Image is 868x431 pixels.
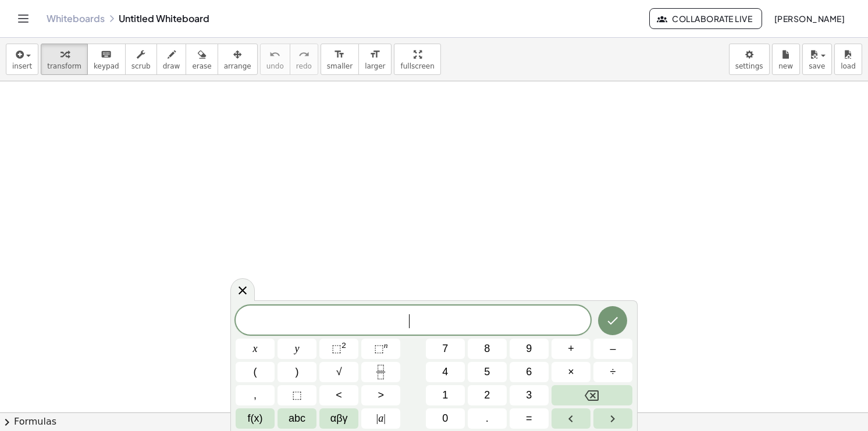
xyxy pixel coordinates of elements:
span: αβγ [330,411,348,426]
button: 0 [426,408,465,429]
span: | [383,412,386,424]
button: Placeholder [278,385,316,405]
button: Square root [319,362,358,382]
span: fullscreen [400,62,434,70]
button: y [278,339,316,359]
span: < [336,387,342,403]
button: settings [729,44,770,75]
span: . [486,411,489,426]
span: redo [296,62,312,70]
span: √ [336,364,342,380]
button: save [802,44,832,75]
sup: n [384,341,388,350]
span: × [568,364,574,380]
span: 5 [484,364,490,380]
span: ⬚ [292,387,302,403]
button: ) [278,362,316,382]
span: save [809,62,825,70]
button: 4 [426,362,465,382]
button: Plus [552,339,590,359]
span: ( [254,364,257,380]
button: Functions [236,408,275,429]
span: erase [192,62,211,70]
i: undo [269,48,280,62]
button: Less than [319,385,358,405]
span: = [526,411,532,426]
button: Absolute value [361,408,400,429]
span: f(x) [248,411,263,426]
button: 2 [468,385,507,405]
span: smaller [327,62,353,70]
button: Fraction [361,362,400,382]
span: insert [12,62,32,70]
span: y [295,341,300,357]
button: 9 [510,339,549,359]
button: Times [552,362,590,382]
span: | [376,412,379,424]
span: 1 [442,387,448,403]
button: Collaborate Live [649,8,762,29]
button: arrange [218,44,258,75]
button: Right arrow [593,408,632,429]
span: – [610,341,616,357]
button: format_sizelarger [358,44,392,75]
span: 2 [484,387,490,403]
span: 0 [442,411,448,426]
button: load [834,44,862,75]
button: Squared [319,339,358,359]
button: transform [41,44,88,75]
i: format_size [369,48,380,62]
button: Toggle navigation [14,9,33,28]
span: keypad [94,62,119,70]
button: , [236,385,275,405]
button: Divide [593,362,632,382]
span: load [841,62,856,70]
i: keyboard [101,48,112,62]
span: Collaborate Live [659,13,752,24]
span: , [254,387,257,403]
span: abc [289,411,305,426]
button: undoundo [260,44,290,75]
button: Equals [510,408,549,429]
span: draw [163,62,180,70]
span: new [778,62,793,70]
span: undo [266,62,284,70]
span: [PERSON_NAME] [774,13,845,24]
span: 7 [442,341,448,357]
span: 8 [484,341,490,357]
i: format_size [334,48,345,62]
span: ⬚ [332,343,341,354]
button: draw [156,44,187,75]
button: Left arrow [552,408,590,429]
button: erase [186,44,218,75]
button: 5 [468,362,507,382]
button: redoredo [290,44,318,75]
span: 6 [526,364,532,380]
span: 3 [526,387,532,403]
button: ( [236,362,275,382]
button: Done [598,306,627,335]
button: fullscreen [394,44,440,75]
button: 8 [468,339,507,359]
button: Minus [593,339,632,359]
span: x [253,341,258,357]
button: Greek alphabet [319,408,358,429]
span: ​ [409,314,416,328]
span: settings [735,62,763,70]
button: Superscript [361,339,400,359]
span: ⬚ [374,343,384,354]
sup: 2 [341,341,346,350]
span: + [568,341,574,357]
span: ) [296,364,299,380]
button: keyboardkeypad [87,44,126,75]
button: insert [6,44,38,75]
button: Greater than [361,385,400,405]
button: 7 [426,339,465,359]
span: transform [47,62,81,70]
button: [PERSON_NAME] [764,8,854,29]
button: . [468,408,507,429]
button: Alphabet [278,408,316,429]
span: > [378,387,384,403]
i: redo [298,48,310,62]
button: scrub [125,44,157,75]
